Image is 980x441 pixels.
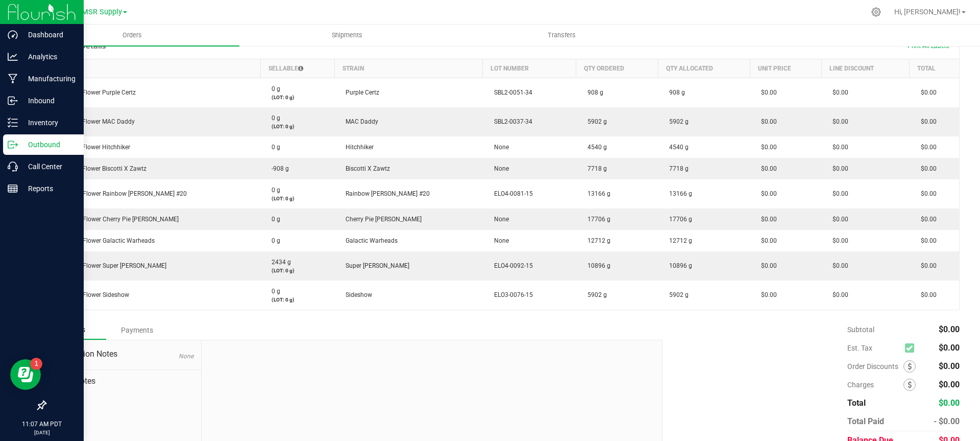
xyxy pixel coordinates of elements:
[18,117,79,129] p: Inventory
[827,118,848,125] span: $0.00
[576,59,658,78] th: Qty Ordered
[489,89,532,96] span: SBL2-0051-34
[582,262,610,269] span: 10896 g
[179,353,193,360] span: None
[52,165,146,172] span: SBL Bulk Flower Biscotti X Zawtz
[827,291,848,298] span: $0.00
[52,262,166,269] span: ELO Bulk Flower Super [PERSON_NAME]
[916,291,937,298] span: $0.00
[489,190,533,197] span: ELO4-0081-15
[46,59,261,78] th: Item
[756,144,777,151] span: $0.00
[266,267,328,274] p: (LOT: 0 g)
[266,296,328,304] p: (LOT: 0 g)
[827,262,848,269] span: $0.00
[756,118,777,125] span: $0.00
[266,165,289,172] span: -908 g
[847,416,884,426] span: Total Paid
[8,118,18,128] inline-svg: Inventory
[454,25,669,46] a: Transfers
[24,25,239,46] a: Orders
[582,190,610,197] span: 13166 g
[8,52,18,62] inline-svg: Analytics
[489,165,509,172] span: None
[18,51,79,63] p: Analytics
[916,144,937,151] span: $0.00
[827,190,848,197] span: $0.00
[340,118,378,125] span: MAC Daddy
[8,74,18,84] inline-svg: Manufacturing
[30,358,42,370] iframe: Resource center unread badge
[664,118,689,125] span: 5902 g
[239,25,454,46] a: Shipments
[266,123,328,130] p: (LOT: 0 g)
[82,8,122,16] span: MSR Supply
[18,160,79,173] p: Call Center
[534,31,590,40] span: Transfers
[664,216,692,223] span: 17706 g
[52,89,136,96] span: SBL Bulk Flower Purple Certz
[916,216,937,223] span: $0.00
[266,259,291,266] span: 2434 g
[939,343,960,353] span: $0.00
[52,144,130,151] span: SBL Bulk Flower Hitchhiker
[53,375,193,387] span: Order Notes
[260,59,334,78] th: Sellable
[827,237,848,244] span: $0.00
[266,288,280,295] span: 0 g
[916,237,937,244] span: $0.00
[582,216,610,223] span: 17706 g
[266,114,280,122] span: 0 g
[827,165,848,172] span: $0.00
[582,165,607,172] span: 7718 g
[658,59,750,78] th: Qty Allocated
[664,262,692,269] span: 10896 g
[489,237,509,244] span: None
[582,144,607,151] span: 4540 g
[266,187,280,194] span: 0 g
[266,216,280,223] span: 0 g
[489,216,509,223] span: None
[847,362,903,370] span: Order Discounts
[266,237,280,244] span: 0 g
[53,348,193,360] span: Destination Notes
[340,190,430,197] span: Rainbow [PERSON_NAME] #20
[756,190,777,197] span: $0.00
[18,29,79,41] p: Dashboard
[5,420,79,429] p: 11:07 AM PDT
[52,118,135,125] span: SBL Bulk Flower MAC Daddy
[340,262,409,269] span: Super [PERSON_NAME]
[5,429,79,436] p: [DATE]
[52,216,179,223] span: ELO Bulk Flower Cherry Pie [PERSON_NAME]
[8,183,18,194] inline-svg: Reports
[821,59,909,78] th: Line Discount
[827,144,848,151] span: $0.00
[916,190,937,197] span: $0.00
[939,398,960,408] span: $0.00
[340,165,390,172] span: Biscotti X Zawtz
[756,89,777,96] span: $0.00
[18,95,79,107] p: Inbound
[916,165,937,172] span: $0.00
[483,59,576,78] th: Lot Number
[756,291,777,298] span: $0.00
[582,291,607,298] span: 5902 g
[664,291,689,298] span: 5902 g
[750,59,821,78] th: Unit Price
[582,89,603,96] span: 908 g
[52,190,187,197] span: ELO Bulk Flower Rainbow [PERSON_NAME] #20
[847,398,866,408] span: Total
[106,321,167,339] div: Payments
[894,8,961,16] span: Hi, [PERSON_NAME]!
[847,344,901,352] span: Est. Tax
[908,42,949,50] span: Print All Labels
[582,118,607,125] span: 5902 g
[939,361,960,371] span: $0.00
[489,144,509,151] span: None
[109,31,156,40] span: Orders
[18,138,79,151] p: Outbound
[266,94,328,101] p: (LOT: 0 g)
[827,89,848,96] span: $0.00
[8,96,18,106] inline-svg: Inbound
